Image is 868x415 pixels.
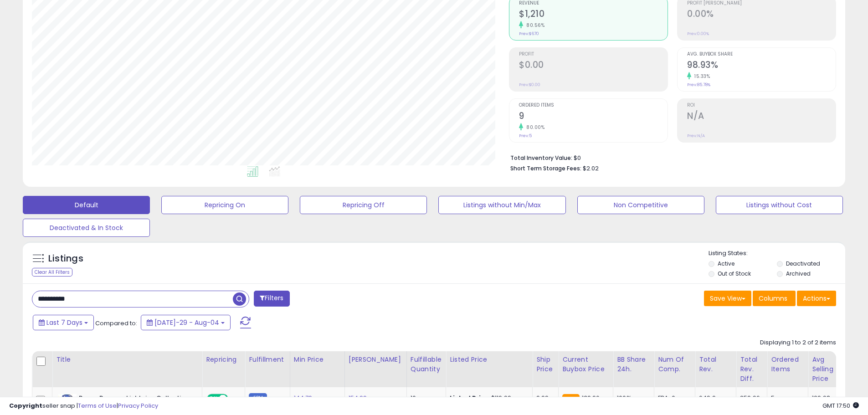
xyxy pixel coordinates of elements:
small: Prev: N/A [687,133,705,138]
span: Last 7 Days [46,318,82,327]
span: [DATE]-29 - Aug-04 [154,318,219,327]
div: Total Rev. [699,355,732,374]
small: Prev: 5 [519,133,532,138]
div: Ship Price [536,355,555,374]
div: Title [56,355,198,364]
div: Num of Comp. [658,355,691,374]
small: Prev: $670 [519,31,539,36]
div: Clear All Filters [32,268,72,277]
div: Current Buybox Price [562,355,609,374]
small: Prev: 0.00% [687,31,709,36]
small: 15.33% [691,73,710,80]
li: $0 [510,152,829,163]
b: Short Term Storage Fees: [510,164,581,172]
button: Actions [797,291,836,306]
span: Avg. Buybox Share [687,52,836,57]
a: Terms of Use [78,401,117,410]
b: Total Inventory Value: [510,154,572,162]
small: 80.56% [523,22,544,29]
h2: 9 [519,111,668,123]
small: Prev: 85.78% [687,82,710,87]
div: Fulfillable Quantity [411,355,442,374]
span: Columns [759,294,787,303]
span: $2.02 [583,164,599,173]
div: [PERSON_NAME] [349,355,403,364]
label: Active [718,260,734,267]
span: Compared to: [95,319,137,328]
button: Repricing Off [300,196,427,214]
span: 2025-08-12 17:50 GMT [822,401,859,410]
strong: Copyright [9,401,42,410]
button: Listings without Min/Max [438,196,565,214]
span: Profit [PERSON_NAME] [687,1,836,6]
button: Save View [704,291,751,306]
label: Archived [786,270,811,277]
span: Revenue [519,1,668,6]
button: Filters [254,291,289,307]
div: Repricing [206,355,241,364]
h2: N/A [687,111,836,123]
div: BB Share 24h. [617,355,650,374]
button: Columns [753,291,796,306]
span: Profit [519,52,668,57]
div: seller snap | | [9,402,158,410]
h2: 0.00% [687,9,836,21]
button: Listings without Cost [716,196,843,214]
button: [DATE]-29 - Aug-04 [141,315,231,330]
div: Total Rev. Diff. [740,355,763,384]
h2: 98.93% [687,60,836,72]
div: Listed Price [450,355,529,364]
div: Fulfillment [249,355,286,364]
p: Listing States: [709,249,845,258]
div: Min Price [294,355,341,364]
button: Repricing On [161,196,288,214]
button: Deactivated & In Stock [23,219,150,237]
h2: $0.00 [519,60,668,72]
label: Deactivated [786,260,820,267]
div: Ordered Items [771,355,804,374]
div: Displaying 1 to 2 of 2 items [760,338,836,347]
span: ROI [687,103,836,108]
label: Out of Stock [718,270,751,277]
button: Last 7 Days [33,315,94,330]
span: Ordered Items [519,103,668,108]
button: Default [23,196,150,214]
small: 80.00% [523,124,544,131]
h2: $1,210 [519,9,668,21]
small: Prev: $0.00 [519,82,540,87]
h5: Listings [48,252,83,265]
a: Privacy Policy [118,401,158,410]
div: Avg Selling Price [812,355,845,384]
button: Non Competitive [577,196,704,214]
